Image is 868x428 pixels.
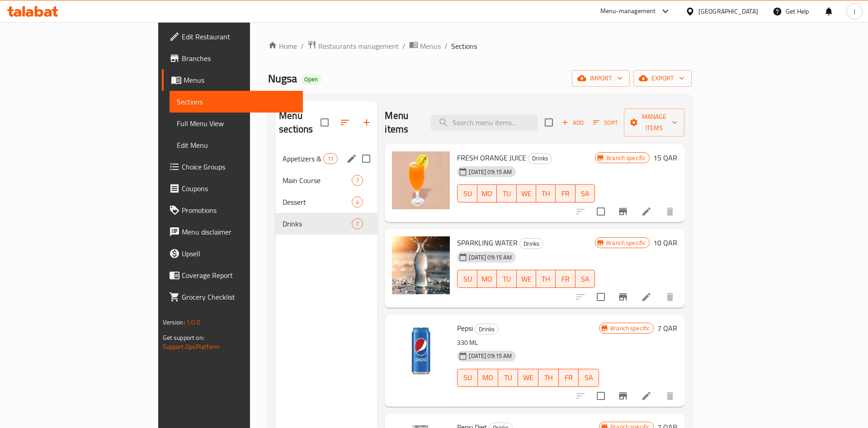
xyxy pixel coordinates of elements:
span: Select to update [591,202,610,221]
span: FR [559,187,571,200]
span: Version: [163,316,185,328]
span: 4 [352,198,363,207]
button: Branch-specific-item [612,286,634,308]
button: export [633,70,692,87]
span: 7 [352,176,363,185]
span: Branch specific [603,154,649,162]
div: Menu-management [600,6,656,17]
span: Select to update [591,386,610,405]
nav: breadcrumb [268,40,692,52]
span: Add item [558,116,587,130]
span: Coupons [182,183,296,194]
a: Coupons [162,178,303,199]
span: FR [562,371,576,384]
a: Edit menu item [641,390,652,401]
span: TU [500,187,513,200]
button: TH [536,184,556,202]
a: Sections [170,91,303,113]
button: Branch-specific-item [612,201,634,222]
button: delete [659,201,681,222]
span: Select section [539,113,558,132]
button: SU [457,184,477,202]
button: SA [579,369,599,387]
span: Menus [420,41,441,52]
span: SA [579,273,591,286]
li: / [444,41,448,52]
button: FR [556,184,575,202]
span: import [579,73,623,84]
div: Open [301,74,321,85]
img: FRESH ORANGE JUICE [392,151,450,209]
div: items [352,218,363,229]
span: 7 [352,220,363,228]
a: Branches [162,47,303,69]
span: 11 [324,155,337,163]
span: SU [461,187,473,200]
h6: 10 QAR [653,236,677,249]
span: Select all sections [315,113,334,132]
span: Dessert [283,197,352,207]
span: SU [461,273,473,286]
span: Get support on: [163,332,204,343]
a: Menus [409,40,441,52]
span: TH [540,273,552,286]
span: Drinks [528,153,552,164]
span: Branch specific [607,324,653,333]
span: Edit Restaurant [182,31,296,42]
span: FRESH ORANGE JUICE [457,151,526,165]
span: Sections [451,41,477,52]
a: Choice Groups [162,156,303,178]
span: SPARKLING WATER [457,236,518,249]
span: Promotions [182,205,296,216]
button: WE [517,184,536,202]
span: Full Menu View [177,118,296,129]
span: SA [582,371,595,384]
span: MO [481,273,493,286]
button: TH [538,369,559,387]
div: [GEOGRAPHIC_DATA] [698,6,758,16]
a: Edit Menu [170,134,303,156]
h6: 15 QAR [653,151,677,164]
a: Coverage Report [162,264,303,286]
a: Grocery Checklist [162,286,303,308]
button: TU [498,369,519,387]
span: Upsell [182,248,296,259]
img: Pepsi [392,322,450,380]
button: import [572,70,630,87]
a: Support.OpsPlatform [163,341,220,353]
span: Restaurants management [318,41,399,52]
a: Menu disclaimer [162,221,303,243]
a: Upsell [162,243,303,264]
div: Main Course [283,175,352,186]
div: Drinks [283,218,352,229]
div: Main Course7 [275,169,377,191]
div: items [323,153,338,164]
button: FR [559,369,579,387]
li: / [402,41,406,52]
button: MO [478,369,498,387]
a: Full Menu View [170,113,303,134]
span: Sort sections [334,112,356,133]
button: Sort [591,116,620,130]
span: TU [502,371,515,384]
button: WE [518,369,538,387]
span: Choice Groups [182,161,296,172]
button: delete [659,385,681,407]
h2: Menu items [385,109,420,136]
button: SA [576,270,595,288]
div: Dessert4 [275,191,377,213]
span: Sections [177,96,296,107]
span: Branches [182,53,296,64]
a: Edit menu item [641,206,652,217]
span: Add [561,118,585,128]
div: Drinks [519,238,543,249]
a: Restaurants management [307,40,399,52]
span: [DATE] 09:15 AM [465,352,515,360]
a: Edit menu item [641,292,652,302]
button: SU [457,270,477,288]
div: Drinks [475,324,499,334]
span: SA [579,187,591,200]
p: 330 ML [457,337,599,348]
button: TU [497,184,516,202]
span: Sort items [587,116,624,130]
